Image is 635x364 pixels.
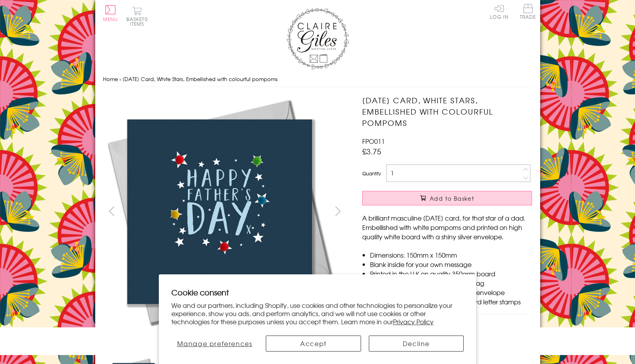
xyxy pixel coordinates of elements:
[266,336,361,352] button: Accept
[103,16,118,23] span: Menu
[393,317,434,326] a: Privacy Policy
[123,75,277,83] span: [DATE] Card, White Stars, Embellished with colourful pompoms
[103,202,121,220] button: prev
[177,339,253,348] span: Manage preferences
[103,75,118,83] a: Home
[490,4,509,19] a: Log In
[369,336,464,352] button: Decline
[171,287,464,298] h2: Cookie consent
[119,75,121,83] span: ›
[520,4,536,19] span: Trade
[286,8,349,69] img: Claire Giles Greetings Cards
[370,250,532,260] li: Dimensions: 150mm x 150mm
[103,95,337,329] img: Father's Day Card, White Stars, Embellished with colourful pompoms
[329,202,347,220] button: next
[126,6,148,26] button: Basket0 items
[103,71,532,87] nav: breadcrumbs
[171,301,464,325] p: We and our partners, including Shopify, use cookies and other technologies to personalize your ex...
[362,95,532,128] h1: [DATE] Card, White Stars, Embellished with colourful pompoms
[362,136,385,146] span: FPO011
[362,213,532,241] p: A brilliant masculine [DATE] card, for that star of a dad. Embellished with white pompoms and pri...
[362,146,381,157] span: £3.75
[370,260,532,269] li: Blank inside for your own message
[520,4,536,21] a: Trade
[362,191,532,205] button: Add to Basket
[430,194,474,202] span: Add to Basket
[370,269,532,278] li: Printed in the U.K on quality 350gsm board
[130,16,148,27] span: 0 items
[171,336,258,352] button: Manage preferences
[103,5,118,21] button: Menu
[347,95,581,320] img: Father's Day Card, White Stars, Embellished with colourful pompoms
[362,170,381,177] label: Quantity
